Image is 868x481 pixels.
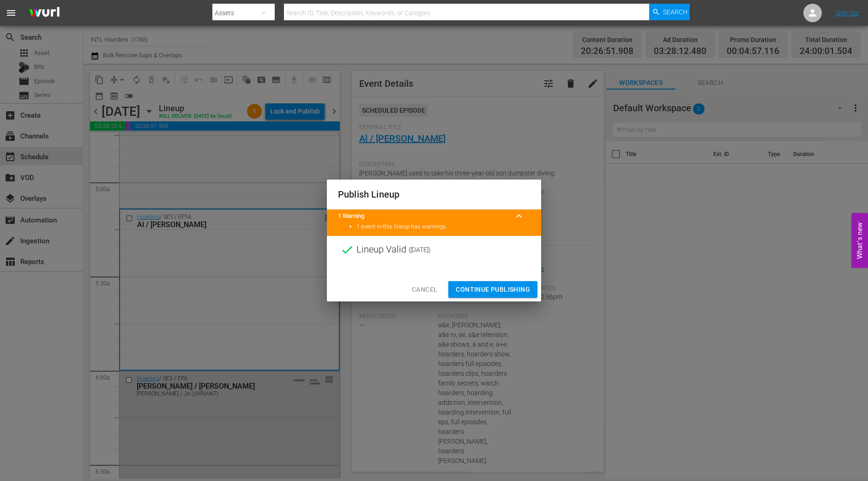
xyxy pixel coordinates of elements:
[835,9,859,17] a: Sign Out
[508,205,530,227] button: keyboard_arrow_up
[412,284,437,295] span: Cancel
[338,212,508,221] title: 1 Warning
[456,284,530,295] span: Continue Publishing
[513,210,524,222] span: keyboard_arrow_up
[327,236,541,264] div: Lineup Valid
[22,2,66,24] img: ans4CAIJ8jUAAAAAAAAAAAAAAAAAAAAAAAAgQb4GAAAAAAAAAAAAAAAAAAAAAAAAJMjXAAAAAAAAAAAAAAAAAAAAAAAAgAT5G...
[404,281,445,298] button: Cancel
[356,222,530,231] li: 1 event in this lineup has warnings.
[851,213,868,268] button: Open Feedback Widget
[409,243,431,257] span: ( [DATE] )
[663,4,687,20] span: Search
[448,281,537,298] button: Continue Publishing
[338,187,530,202] h2: Publish Lineup
[6,7,17,18] span: menu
